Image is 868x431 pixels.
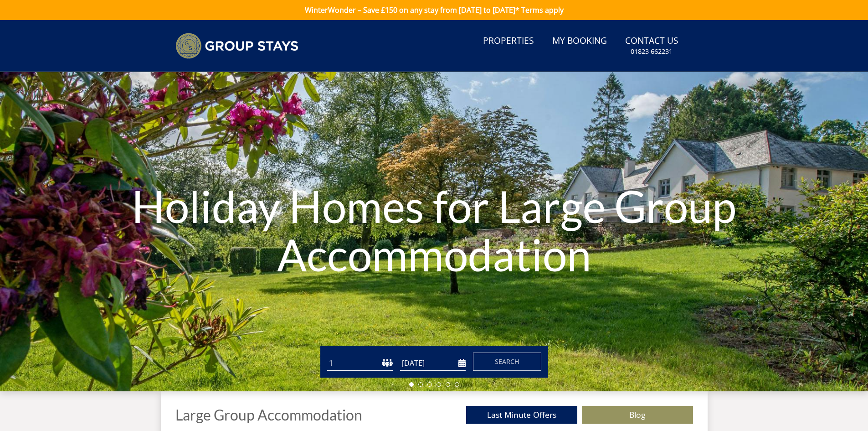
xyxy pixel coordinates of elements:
h1: Large Group Accommodation [175,407,362,423]
img: Group Stays [175,33,298,59]
input: Arrival Date [400,356,466,371]
small: 01823 662231 [631,47,673,56]
a: Blog [582,406,693,424]
a: Properties [479,31,538,52]
a: Last Minute Offers [466,406,577,424]
h1: Holiday Homes for Large Group Accommodation [130,164,738,296]
a: My Booking [549,31,611,52]
button: Search [473,353,541,371]
span: Search [495,357,519,366]
a: Contact Us01823 662231 [621,31,682,61]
